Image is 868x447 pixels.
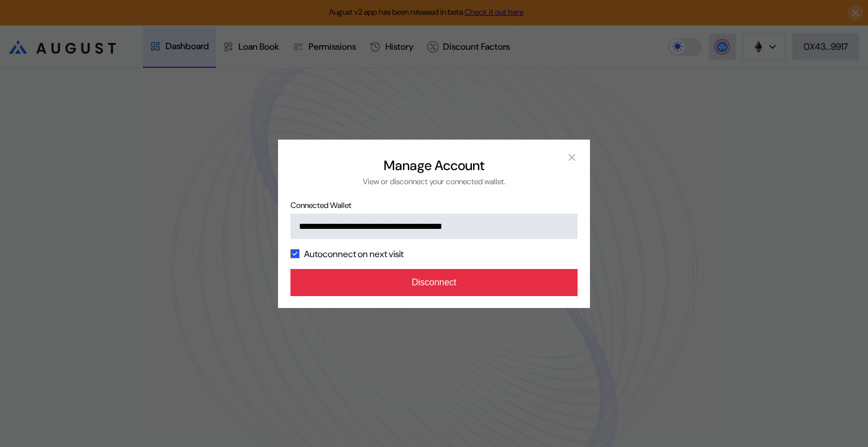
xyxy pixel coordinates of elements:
[384,157,484,174] h2: Manage Account
[563,149,581,167] button: close modal
[363,176,506,186] div: View or disconnect your connected wallet.
[290,269,578,296] button: Disconnect
[304,248,403,260] label: Autoconnect on next visit
[290,200,578,210] span: Connected Wallet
